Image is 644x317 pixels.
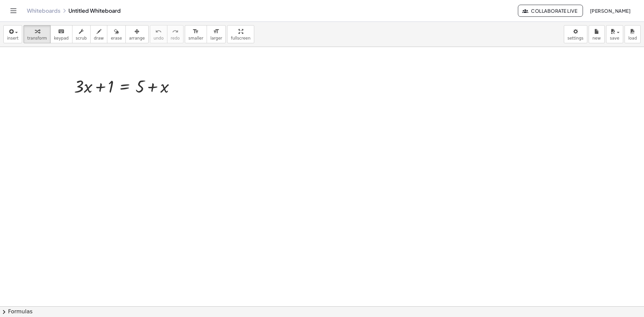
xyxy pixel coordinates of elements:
[72,25,91,43] button: scrub
[564,25,587,43] button: settings
[210,36,222,41] span: larger
[524,8,577,14] span: Collaborate Live
[584,5,636,17] button: [PERSON_NAME]
[172,28,178,36] i: redo
[628,36,637,41] span: load
[207,25,226,43] button: format_sizelarger
[606,25,623,43] button: save
[107,25,125,43] button: erase
[54,36,69,41] span: keypad
[23,25,51,43] button: transform
[189,36,203,41] span: smaller
[50,25,72,43] button: keyboardkeypad
[185,25,207,43] button: format_sizesmaller
[590,8,631,14] span: [PERSON_NAME]
[76,36,87,41] span: scrub
[90,25,108,43] button: draw
[27,36,47,41] span: transform
[125,25,149,43] button: arrange
[3,25,22,43] button: insert
[58,28,64,36] i: keyboard
[568,36,584,41] span: settings
[111,36,122,41] span: erase
[150,25,167,43] button: undoundo
[167,25,183,43] button: redoredo
[193,28,199,36] i: format_size
[518,5,583,17] button: Collaborate Live
[592,36,601,41] span: new
[8,5,19,16] button: Toggle navigation
[7,36,18,41] span: insert
[625,25,641,43] button: load
[171,36,180,41] span: redo
[154,36,164,41] span: undo
[129,36,145,41] span: arrange
[227,25,254,43] button: fullscreen
[231,36,250,41] span: fullscreen
[27,7,60,14] a: Whiteboards
[94,36,104,41] span: draw
[610,36,619,41] span: save
[589,25,605,43] button: new
[155,28,162,36] i: undo
[213,28,219,36] i: format_size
